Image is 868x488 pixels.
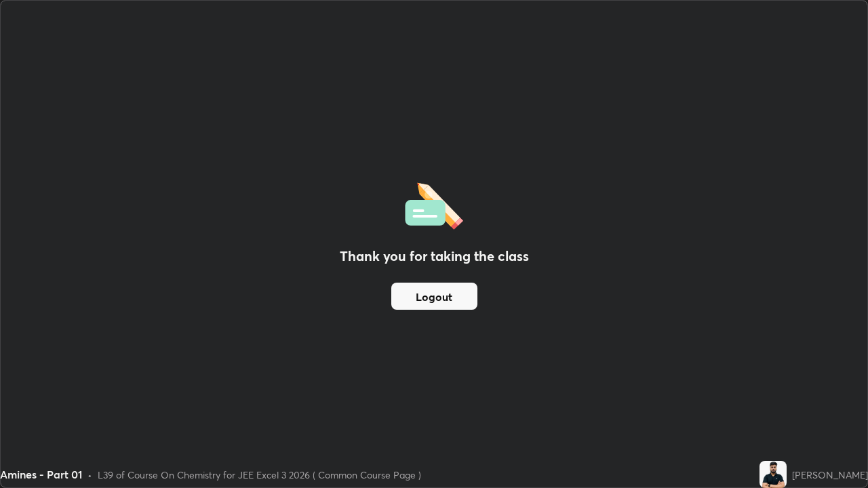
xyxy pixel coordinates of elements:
[792,468,868,482] div: [PERSON_NAME]
[340,246,529,266] h2: Thank you for taking the class
[405,178,463,230] img: offlineFeedback.1438e8b3.svg
[98,468,421,482] div: L39 of Course On Chemistry for JEE Excel 3 2026 ( Common Course Page )
[87,468,92,482] div: •
[391,283,477,310] button: Logout
[759,461,787,488] img: 8394fe8a1e6941218e61db61d39fec43.jpg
